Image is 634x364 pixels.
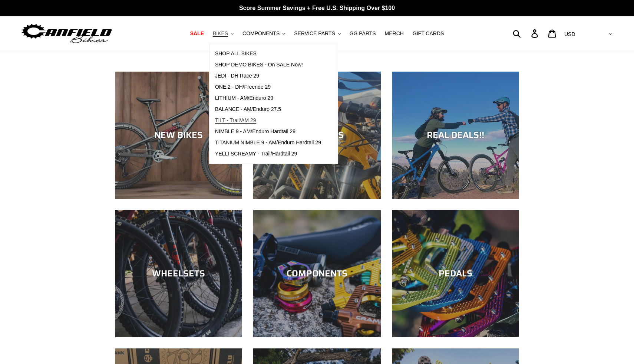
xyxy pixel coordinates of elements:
[209,48,327,59] a: SHOP ALL BIKES
[115,72,242,199] a: NEW BIKES
[215,106,281,112] span: BALANCE - AM/Enduro 27.5
[215,50,257,57] span: SHOP ALL BIKES
[209,70,327,82] a: JEDI - DH Race 29
[517,25,536,42] input: Search
[215,84,271,90] span: ONE.2 - DH/Freeride 29
[290,29,344,39] button: SERVICE PARTS
[242,30,280,37] span: COMPONENTS
[209,126,327,137] a: NIMBLE 9 - AM/Enduro Hardtail 29
[253,268,380,279] div: COMPONENTS
[392,130,519,141] div: REAL DEALS!!
[209,29,237,39] button: BIKES
[209,82,327,93] a: ONE.2 - DH/Freeride 29
[413,30,444,37] span: GIFT CARDS
[239,29,289,39] button: COMPONENTS
[385,30,404,37] span: MERCH
[215,117,256,124] span: TILT - Trail/AM 29
[190,30,204,37] span: SALE
[350,30,376,37] span: GG PARTS
[215,128,295,135] span: NIMBLE 9 - AM/Enduro Hardtail 29
[209,115,327,126] a: TILT - Trail/AM 29
[215,62,303,68] span: SHOP DEMO BIKES - On SALE Now!
[392,72,519,199] a: REAL DEALS!!
[392,210,519,337] a: PEDALS
[215,73,259,79] span: JEDI - DH Race 29
[20,22,113,45] img: Canfield Bikes
[209,93,327,104] a: LITHIUM - AM/Enduro 29
[115,210,242,337] a: WHEELSETS
[209,137,327,148] a: TITANIUM NIMBLE 9 - AM/Enduro Hardtail 29
[409,29,448,39] a: GIFT CARDS
[215,151,297,157] span: YELLI SCREAMY - Trail/Hardtail 29
[186,29,208,39] a: SALE
[392,268,519,279] div: PEDALS
[215,95,273,101] span: LITHIUM - AM/Enduro 29
[253,210,380,337] a: COMPONENTS
[115,268,242,279] div: WHEELSETS
[115,130,242,141] div: NEW BIKES
[215,140,321,146] span: TITANIUM NIMBLE 9 - AM/Enduro Hardtail 29
[294,30,335,37] span: SERVICE PARTS
[209,148,327,160] a: YELLI SCREAMY - Trail/Hardtail 29
[209,59,327,70] a: SHOP DEMO BIKES - On SALE Now!
[209,104,327,115] a: BALANCE - AM/Enduro 27.5
[381,29,407,39] a: MERCH
[346,29,380,39] a: GG PARTS
[213,30,228,37] span: BIKES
